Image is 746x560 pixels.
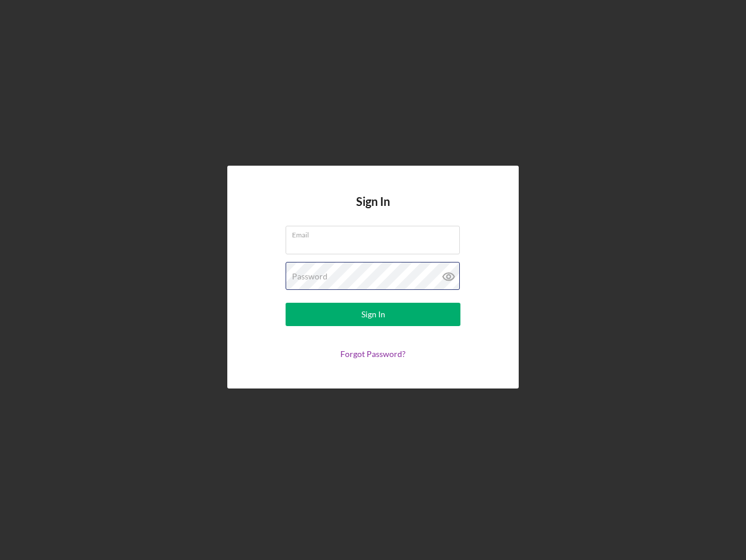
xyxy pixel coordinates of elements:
[356,195,390,226] h4: Sign In
[292,226,460,239] label: Email
[286,303,460,326] button: Sign In
[292,272,328,281] label: Password
[361,303,385,326] div: Sign In
[340,349,406,359] a: Forgot Password?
